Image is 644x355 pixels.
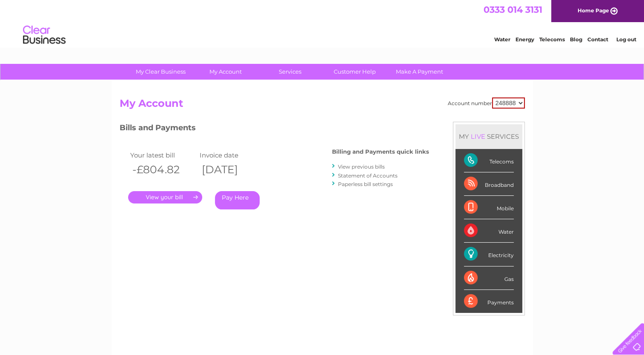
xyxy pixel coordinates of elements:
div: Broadband [464,172,514,196]
div: LIVE [469,132,487,140]
div: Electricity [464,243,514,266]
th: -£804.82 [128,161,198,178]
th: [DATE] [197,161,267,178]
a: Contact [587,36,608,43]
a: Telecoms [539,36,565,43]
div: Water [464,219,514,243]
div: MY SERVICES [455,124,522,149]
a: Water [494,36,510,43]
a: Services [255,64,325,80]
div: Account number [448,97,525,109]
a: My Clear Business [126,64,196,80]
a: Energy [515,36,534,43]
a: Statement of Accounts [338,172,398,179]
a: My Account [190,64,260,80]
div: Payments [464,290,514,313]
h2: My Account [120,97,525,114]
a: Blog [570,36,582,43]
td: Invoice date [197,149,267,161]
td: Your latest bill [128,149,198,161]
div: Telecoms [464,149,514,172]
a: . [128,191,202,203]
img: logo.png [23,22,66,48]
h3: Bills and Payments [120,122,429,137]
div: Clear Business is a trading name of Verastar Limited (registered in [GEOGRAPHIC_DATA] No. 3667643... [121,5,524,41]
a: Make A Payment [384,64,455,80]
div: Gas [464,266,514,290]
a: Pay Here [215,191,260,209]
div: Mobile [464,196,514,219]
a: Log out [616,36,636,43]
a: View previous bills [338,163,385,170]
a: 0333 014 3131 [484,4,542,15]
h4: Billing and Payments quick links [332,149,429,155]
a: Paperless bill settings [338,181,393,187]
a: Customer Help [320,64,390,80]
